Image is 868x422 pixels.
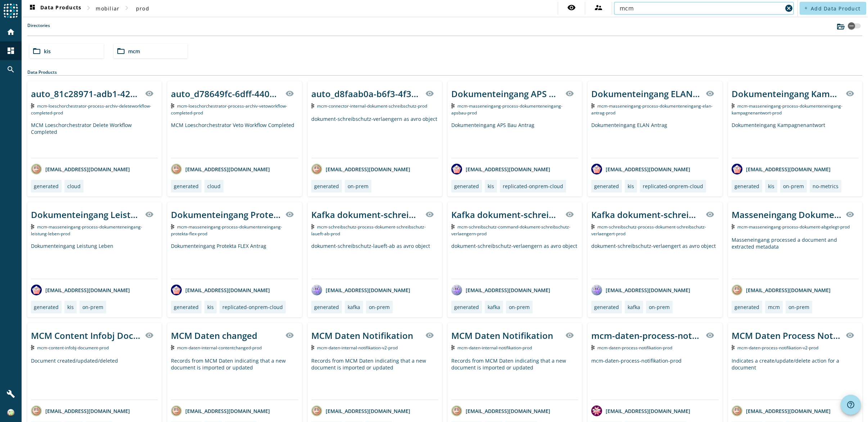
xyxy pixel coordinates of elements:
[451,224,570,237] span: Kafka Topic: mcm-schreibschutz-command-dokument-schreibschutz-verlaengern-prod
[31,164,42,174] img: avatar
[706,210,714,219] mat-icon: visibility
[27,22,50,36] label: Directories
[311,357,438,400] div: Records from MCM Daten indicating that a new document is imported or updated
[732,209,841,221] div: Masseneingang Dokument abgelegt
[846,89,854,98] mat-icon: visibility
[591,330,701,341] div: mcm-daten-process-notifikation-prod
[488,304,500,310] div: kafka
[84,4,93,12] mat-icon: chevron_right
[732,285,742,295] img: avatar
[131,2,154,15] button: prod
[311,242,438,279] div: dokument-schreibschutz-laueft-ab as avro object
[311,164,322,174] img: avatar
[451,209,561,221] div: Kafka dokument-schreibschutz-verlaengern avro
[565,210,574,219] mat-icon: visibility
[311,115,438,158] div: dokument-schreibschutz-verlaengern as avro object
[171,330,257,341] div: MCM Daten changed
[348,183,369,190] div: on-prem
[706,89,714,98] mat-icon: visibility
[800,2,866,15] button: Add Data Product
[451,242,578,279] div: dokument-schreibschutz-verlaengern as avro object
[425,210,434,219] mat-icon: visibility
[31,285,130,295] div: [EMAIL_ADDRESS][DOMAIN_NAME]
[171,209,281,221] div: Dokumenteingang Protekta FLEX Antrag
[285,89,294,98] mat-icon: visibility
[32,47,41,55] mat-icon: folder_open
[31,209,141,221] div: Dokumenteingang Leistung Leben
[31,285,42,295] img: avatar
[425,331,434,340] mat-icon: visibility
[171,224,174,229] img: Kafka Topic: mcm-masseneingang-process-dokumenteneingang-protekta-flex-prod
[591,164,602,174] img: avatar
[31,224,142,237] span: Kafka Topic: mcm-masseneingang-process-dokumenteneingang-leistung-leben-prod
[565,331,574,340] mat-icon: visibility
[503,183,563,190] div: replicated-onprem-cloud
[732,103,843,116] span: Kafka Topic: mcm-masseneingang-process-dokumenteneingang-kampagnenantwort-prod
[311,285,410,295] div: [EMAIL_ADDRESS][DOMAIN_NAME]
[171,164,182,174] img: avatar
[451,285,550,295] div: [EMAIL_ADDRESS][DOMAIN_NAME]
[31,330,141,341] div: MCM Content Infobj Document
[177,345,262,351] span: Kafka Topic: mcm-daten-internal-contentchanged-prod
[171,103,287,116] span: Kafka Topic: mcm-loeschorchestrator-process-archiv-vetoworkflow-completed-prod
[591,164,690,174] div: [EMAIL_ADDRESS][DOMAIN_NAME]
[813,183,838,190] div: no-metrics
[451,103,562,116] span: Kafka Topic: mcm-masseneingang-process-dokumenteneingang-apsbau-prod
[591,209,701,221] div: Kafka dokument-schreibschutz-verlaengert avro
[31,164,130,174] div: [EMAIL_ADDRESS][DOMAIN_NAME]
[311,88,421,100] div: auto_d8faab0a-b6f3-4f39-8531-2e9bf154e842
[628,304,640,310] div: kafka
[591,224,706,237] span: Kafka Topic: mcm-schreibschutz-process-dokument-schreibschutz-verlaengert-prod
[6,390,15,398] mat-icon: build
[591,103,595,108] img: Kafka Topic: mcm-masseneingang-process-dokumenteneingang-elan-antrag-prod
[454,304,479,310] div: generated
[67,183,81,190] div: cloud
[171,242,298,279] div: Dokumenteingang Protekta FLEX Antrag
[27,69,862,76] div: Data Products
[451,103,455,108] img: Kafka Topic: mcm-masseneingang-process-dokumenteneingang-apsbau-prod
[451,345,455,350] img: Kafka Topic: mcm-daten-internal-notifikation-prod
[649,304,670,310] div: on-prem
[311,345,315,350] img: Kafka Topic: mcm-daten-internal-notifikation-v2-prod
[4,4,18,18] img: spoud-logo.svg
[732,330,841,341] div: MCM Daten Process Notifikation V2
[311,405,322,416] img: avatar
[31,88,141,100] div: auto_81c28971-adb1-428a-9836-40c825260ca4
[591,345,595,350] img: Kafka Topic: mcm-daten-process-notifikation-prod
[620,4,782,13] input: Search (% or * for wildcards)
[122,4,131,12] mat-icon: chevron_right
[311,103,315,108] img: Kafka Topic: mcm-connector-internal-dokument-schreibschutz-prod
[171,405,270,416] div: [EMAIL_ADDRESS][DOMAIN_NAME]
[136,5,149,12] span: prod
[171,405,182,416] img: avatar
[28,4,37,13] mat-icon: dashboard
[784,3,794,13] button: Clear
[285,210,294,219] mat-icon: visibility
[643,183,703,190] div: replicated-onprem-cloud
[591,285,602,295] img: avatar
[732,285,831,295] div: [EMAIL_ADDRESS][DOMAIN_NAME]
[96,5,119,12] span: mobiliar
[171,88,281,100] div: auto_d78649fc-6dff-440e-9e2d-966e6fc85326
[591,122,718,158] div: Dokumenteingang ELAN Antrag
[6,28,15,36] mat-icon: home
[171,345,174,350] img: Kafka Topic: mcm-daten-internal-contentchanged-prod
[31,103,34,108] img: Kafka Topic: mcm-loeschorchestrator-process-archiv-deleteworkflow-completed-prod
[171,164,270,174] div: [EMAIL_ADDRESS][DOMAIN_NAME]
[732,236,859,279] div: Masseneingang processed a document and extracted metadata
[591,357,718,400] div: mcm-daten-process-notifikation-prod
[311,330,413,341] div: MCM Daten Notifikation
[174,183,199,190] div: generated
[737,345,818,351] span: Kafka Topic: mcm-daten-process-notifikation-v2-prod
[222,304,283,310] div: replicated-onprem-cloud
[594,304,619,310] div: generated
[768,304,780,310] div: mcm
[451,122,578,158] div: Dokumenteingang APS Bau Antrag
[128,48,140,55] span: mcm
[591,405,602,416] img: avatar
[488,183,494,190] div: kis
[37,345,109,351] span: Kafka Topic: mcm-content-infobj-document-prod
[628,183,634,190] div: kis
[565,89,574,98] mat-icon: visibility
[451,405,550,416] div: [EMAIL_ADDRESS][DOMAIN_NAME]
